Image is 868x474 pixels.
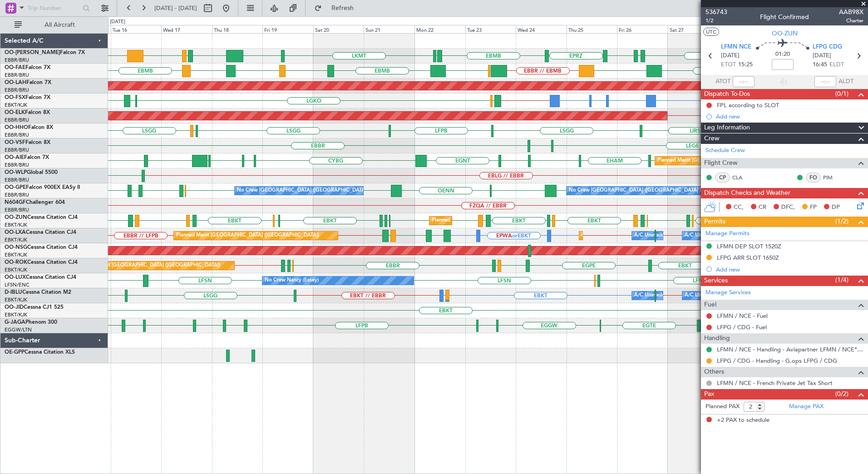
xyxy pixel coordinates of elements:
[704,300,716,310] span: Fuel
[5,275,26,280] span: OO-LUX
[839,17,863,25] span: Charter
[5,275,76,280] a: OO-LUXCessna Citation CJ4
[5,72,29,79] a: EBBR/BRU
[705,229,750,238] a: Manage Permits
[5,230,76,235] a: OO-LXACessna Citation CJ4
[5,95,25,100] span: OO-FSX
[717,312,768,320] a: LFMN / NCE - Fuel
[310,1,365,15] button: Refresh
[5,267,27,273] a: EBKT/KJK
[5,185,26,190] span: OO-GPE
[829,60,844,69] span: ELDT
[759,203,766,212] span: CR
[705,17,727,25] span: 1/2
[5,125,53,130] a: OO-HHOFalcon 8X
[5,305,24,310] span: OO-JID
[24,22,96,28] span: All Aircraft
[704,367,724,377] span: Others
[705,288,751,297] a: Manage Services
[432,214,538,227] div: Planned Maint Kortrijk-[GEOGRAPHIC_DATA]
[5,326,32,333] a: EGGW/LTN
[721,51,740,60] span: [DATE]
[5,117,29,123] a: EBBR/BRU
[717,242,781,250] div: LFMN DEP SLOT 1520Z
[5,162,29,168] a: EBBR/BRU
[5,260,27,265] span: OO-ROK
[733,76,755,87] input: --:--
[5,296,27,303] a: EBKT/KJK
[5,132,29,138] a: EBBR/BRU
[835,275,848,285] span: (1/4)
[705,402,740,411] label: Planned PAX
[5,185,80,190] a: OO-GPEFalcon 900EX EASy II
[465,25,516,33] div: Tue 23
[237,184,389,197] div: No Crew [GEOGRAPHIC_DATA] ([GEOGRAPHIC_DATA] National)
[617,25,668,33] div: Fri 26
[110,18,125,26] div: [DATE]
[5,290,71,295] a: D-IBLUCessna Citation M2
[567,25,617,33] div: Thu 25
[657,154,800,168] div: Planned Maint [GEOGRAPHIC_DATA] ([GEOGRAPHIC_DATA])
[5,252,27,258] a: EBKT/KJK
[161,25,212,33] div: Wed 17
[569,184,721,197] div: No Crew [GEOGRAPHIC_DATA] ([GEOGRAPHIC_DATA] National)
[685,289,829,302] div: A/C Unavailable [GEOGRAPHIC_DATA]-[GEOGRAPHIC_DATA]
[5,110,25,115] span: OO-ELK
[313,25,364,33] div: Sat 20
[717,379,833,387] a: LFMN / NCE - French Private Jet Tax Short
[717,346,863,353] a: LFMN / NCE - Handling - Aviapartner LFMN / NCE*****MY HANDLING****
[111,25,162,33] div: Tue 16
[717,323,767,331] a: LFPG / CDG - Fuel
[5,260,78,265] a: OO-ROKCessna Citation CJ4
[5,80,51,85] a: OO-LAHFalcon 7X
[176,229,319,242] div: Planned Maint [GEOGRAPHIC_DATA] ([GEOGRAPHIC_DATA])
[5,311,27,318] a: EBKT/KJK
[5,95,50,100] a: OO-FSXFalcon 7X
[5,50,85,55] a: OO-[PERSON_NAME]Falcon 7X
[789,402,824,411] a: Manage PAX
[364,25,414,33] div: Sun 21
[717,254,779,262] div: LFPG ARR SLOT 1650Z
[5,215,78,220] a: OO-ZUNCessna Citation CJ4
[262,25,313,33] div: Fri 19
[634,289,803,302] div: A/C Unavailable [GEOGRAPHIC_DATA] ([GEOGRAPHIC_DATA] National)
[772,29,798,38] span: OO-ZUN
[5,87,29,94] a: EBBR/BRU
[634,229,803,242] div: A/C Unavailable [GEOGRAPHIC_DATA] ([GEOGRAPHIC_DATA] National)
[5,170,58,175] a: OO-WLPGlobal 5500
[717,416,769,425] span: +2 PAX to schedule
[838,77,853,86] span: ALDT
[5,57,29,64] a: EBBR/BRU
[10,18,99,32] button: All Aircraft
[704,188,790,198] span: Dispatch Checks and Weather
[5,140,50,145] a: OO-VSFFalcon 8X
[28,1,80,15] input: Trip Number
[5,320,57,325] a: G-JAGAPhenom 300
[5,215,27,220] span: OO-ZUN
[738,60,753,69] span: 15:25
[704,217,725,227] span: Permits
[5,290,22,295] span: D-IBLU
[835,389,848,399] span: (0/2)
[721,60,736,69] span: ETOT
[760,12,809,22] div: Flight Confirmed
[813,43,842,52] span: LFPG CDG
[704,389,714,400] span: Pax
[5,50,60,55] span: OO-[PERSON_NAME]
[5,192,29,198] a: EBBR/BRU
[839,7,863,17] span: AAB98X
[5,245,27,250] span: OO-NSG
[705,146,745,155] a: Schedule Crew
[810,203,817,212] span: FP
[668,25,719,33] div: Sat 27
[704,158,738,168] span: Flight Crew
[806,173,821,183] div: FO
[414,25,465,33] div: Mon 22
[715,77,730,86] span: ATOT
[324,5,362,11] span: Refresh
[5,305,64,310] a: OO-JIDCessna CJ1 525
[5,200,26,205] span: N604GF
[721,43,751,52] span: LFMN NCE
[704,133,720,144] span: Crew
[5,245,78,250] a: OO-NSGCessna Citation CJ4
